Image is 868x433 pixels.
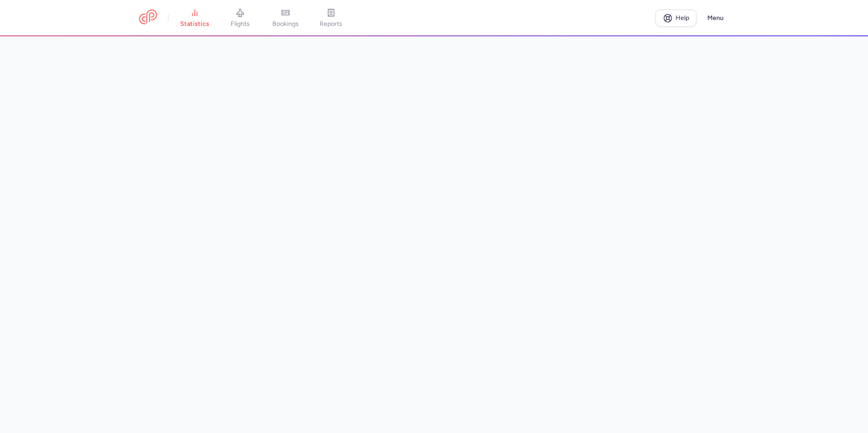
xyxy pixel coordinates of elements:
[702,10,729,27] button: Menu
[656,10,696,27] a: Help
[231,20,250,28] span: flights
[139,10,157,26] a: CitizenPlane red outlined logo
[676,15,689,21] span: Help
[308,8,354,28] a: reports
[272,20,299,28] span: bookings
[263,8,308,28] a: bookings
[172,8,217,28] a: statistics
[217,8,263,28] a: flights
[320,20,342,28] span: reports
[180,20,209,28] span: statistics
